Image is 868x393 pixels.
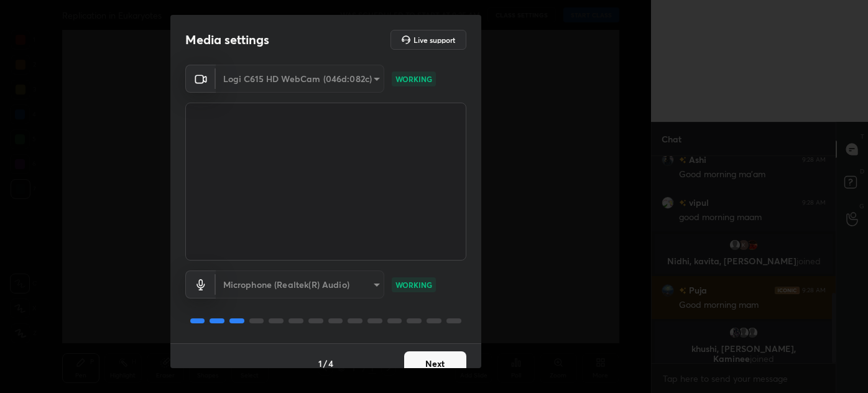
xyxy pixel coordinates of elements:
[395,73,432,85] p: WORKING
[318,357,322,370] h4: 1
[185,32,269,48] h2: Media settings
[395,279,432,290] p: WORKING
[216,270,384,298] div: Logi C615 HD WebCam (046d:082c)
[323,357,327,370] h4: /
[404,351,466,376] button: Next
[328,357,333,370] h4: 4
[413,36,455,44] h5: Live support
[216,65,384,93] div: Logi C615 HD WebCam (046d:082c)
